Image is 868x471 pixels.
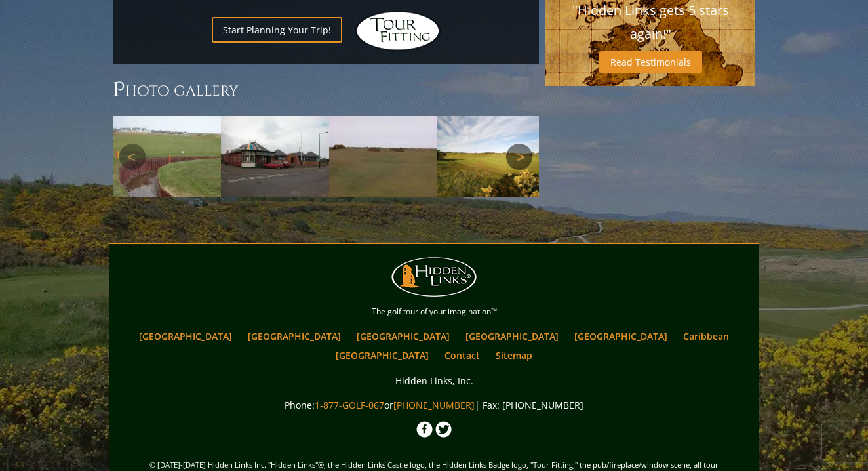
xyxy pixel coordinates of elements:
img: Hidden Links [355,11,441,51]
p: The golf tour of your imagination™ [113,304,755,319]
a: Start Planning Your Trip! [212,17,342,43]
a: Contact [438,346,486,365]
h3: Photo Gallery [113,77,539,103]
a: Previous [119,144,146,170]
a: [GEOGRAPHIC_DATA] [132,327,239,346]
a: [GEOGRAPHIC_DATA] [350,327,456,346]
a: Caribbean [677,327,736,346]
p: Hidden Links, Inc. [113,373,755,389]
a: Sitemap [489,346,539,365]
a: [PHONE_NUMBER] [393,399,475,411]
a: 1-877-GOLF-067 [315,399,384,411]
img: Twitter [435,421,452,438]
a: [GEOGRAPHIC_DATA] [568,327,674,346]
p: Phone: or | Fax: [PHONE_NUMBER] [113,397,755,413]
a: Read Testimonials [599,51,702,73]
a: [GEOGRAPHIC_DATA] [459,327,565,346]
img: Facebook [416,421,433,438]
a: [GEOGRAPHIC_DATA] [241,327,347,346]
a: Next [506,144,532,170]
a: [GEOGRAPHIC_DATA] [329,346,435,365]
